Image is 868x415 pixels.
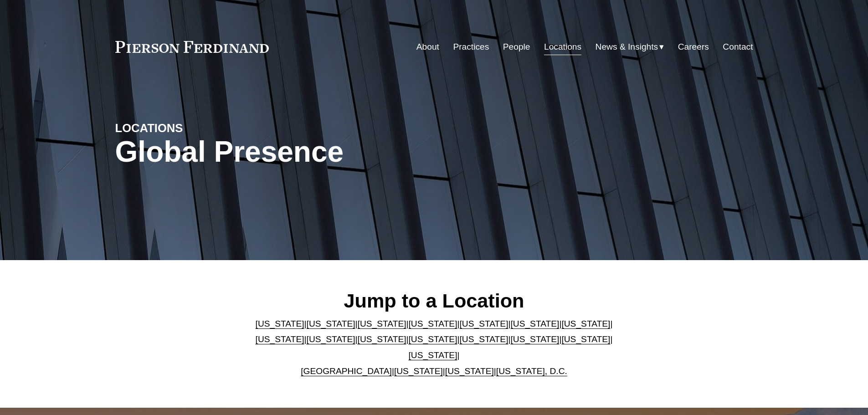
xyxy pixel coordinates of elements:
a: Locations [544,38,581,56]
a: Contact [723,38,753,56]
a: [US_STATE] [510,334,559,344]
a: [US_STATE] [561,319,610,328]
h2: Jump to a Location [248,289,620,313]
a: [US_STATE] [459,334,508,344]
a: [US_STATE] [394,366,443,376]
a: [US_STATE] [409,350,457,360]
a: folder dropdown [596,38,664,56]
a: [US_STATE] [459,319,508,328]
span: News & Insights [596,39,658,55]
h1: Global Presence [115,135,540,169]
a: [US_STATE] [256,319,304,328]
a: [US_STATE] [358,334,406,344]
a: About [416,38,439,56]
a: [US_STATE] [256,334,304,344]
a: [US_STATE] [307,334,355,344]
h4: LOCATIONS [115,121,275,135]
a: People [503,38,530,56]
p: | | | | | | | | | | | | | | | | | | [248,316,620,379]
a: [US_STATE] [307,319,355,328]
a: [US_STATE] [561,334,610,344]
a: [GEOGRAPHIC_DATA] [301,366,392,376]
a: [US_STATE] [445,366,494,376]
a: Careers [678,38,709,56]
a: [US_STATE] [358,319,406,328]
a: [US_STATE] [409,319,457,328]
a: [US_STATE], D.C. [496,366,567,376]
a: [US_STATE] [510,319,559,328]
a: Practices [453,38,489,56]
a: [US_STATE] [409,334,457,344]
